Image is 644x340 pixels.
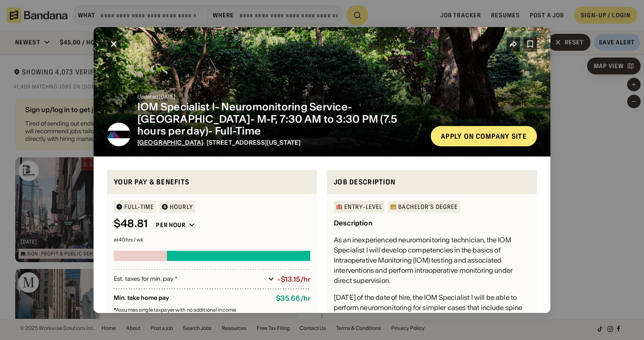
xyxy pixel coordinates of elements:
div: · [STREET_ADDRESS][US_STATE] [137,139,424,146]
div: As an inexperienced neuromonitoring technician, the IOM Specialist I will develop competencies in... [334,235,530,285]
div: Per hour [156,221,185,229]
div: Job Description [334,177,530,187]
div: Updated [DATE] [137,94,424,99]
div: $ 48.81 [114,218,148,230]
div: Full-time [124,204,154,210]
div: Assumes single taxpayer with no additional income [114,307,310,313]
div: Description [334,219,373,227]
div: Min. take home pay [114,294,269,302]
div: $ 35.66 / hr [276,294,310,302]
a: [GEOGRAPHIC_DATA] [137,139,203,146]
div: Bachelor's Degree [398,204,458,210]
div: Your pay & benefits [114,177,310,187]
div: Est. taxes for min. pay * [114,275,265,283]
div: IOM Specialist I- Neuromonitoring Service- [GEOGRAPHIC_DATA]- M-F, 7:30 AM to 3:30 PM (7.5 hours ... [137,101,424,137]
div: at 40 hrs / wk [114,237,310,242]
div: Apply on company site [441,133,527,140]
div: HOURLY [170,204,193,210]
div: -$13.15/hr [277,275,310,283]
img: Mount Sinai logo [107,123,131,146]
div: Entry-Level [344,204,382,210]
